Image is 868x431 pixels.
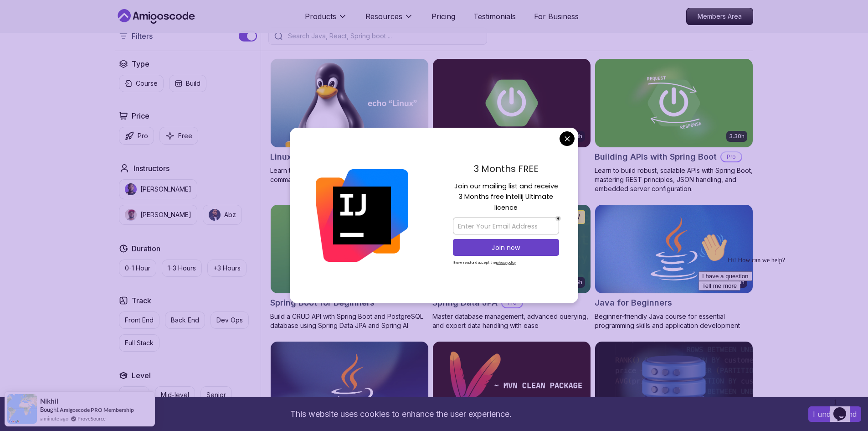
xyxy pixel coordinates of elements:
p: Build a CRUD API with Spring Boot and PostgreSQL database using Spring Data JPA and Spring AI [270,312,429,330]
p: Dev Ops [216,316,243,325]
a: Spring Boot for Beginners card1.67hNEWSpring Boot for BeginnersBuild a CRUD API with Spring Boot ... [270,204,429,330]
button: Accept cookies [808,406,861,422]
img: instructor img [125,209,137,221]
a: Amigoscode PRO Membership [60,406,134,413]
h2: Linux Fundamentals [270,151,351,163]
p: [PERSON_NAME] [140,185,191,194]
button: Junior [119,386,149,404]
button: Front End [119,312,159,329]
button: +3 Hours [207,260,247,277]
p: Course [136,79,158,88]
button: Tell me more [4,52,46,61]
iframe: chat widget [695,229,859,390]
p: Pro [138,131,148,140]
button: Back End [165,312,205,329]
p: Free [178,131,192,140]
button: Dev Ops [211,312,249,329]
p: Filters [132,31,153,42]
p: Build [186,79,200,88]
button: Mid-level [155,386,195,404]
span: Hi! How can we help? [4,27,90,34]
h2: Level [132,370,151,381]
button: Course [119,75,164,92]
a: Linux Fundamentals card6.00hLinux FundamentalsProLearn the fundamentals of Linux and how to use t... [270,58,429,184]
p: Mid-level [161,390,189,400]
p: 0-1 Hour [125,264,150,273]
p: [PERSON_NAME] [140,210,191,219]
a: Java for Beginners card2.41hJava for BeginnersBeginner-friendly Java course for essential program... [595,204,753,330]
p: Back End [171,316,199,325]
img: Linux Fundamentals card [271,59,428,147]
img: Java for Developers card [271,342,428,430]
button: 0-1 Hour [119,260,156,277]
h2: Instructors [134,163,169,174]
p: Products [305,11,336,22]
a: Pricing [431,11,455,22]
a: Testimonials [473,11,516,22]
p: Senior [206,390,226,400]
img: :wave: [4,4,33,33]
a: ProveSource [77,415,106,422]
button: Pro [119,127,154,145]
p: Resources [365,11,402,22]
h2: Java for Beginners [595,296,672,309]
p: Abz [224,210,236,219]
img: instructor img [209,209,221,221]
img: Spring Boot for Beginners card [271,205,428,293]
img: Advanced Spring Boot card [433,59,591,147]
p: Learn to build robust, scalable APIs with Spring Boot, mastering REST principles, JSON handling, ... [595,166,753,193]
button: 1-3 Hours [162,260,202,277]
img: Java for Beginners card [595,205,753,293]
p: Front End [125,316,154,325]
p: Pro [721,152,741,161]
button: Resources [365,11,413,29]
iframe: chat widget [830,395,859,422]
img: provesource social proof notification image [7,394,37,424]
button: Full Stack [119,334,159,352]
div: 👋Hi! How can we help?I have a questionTell me more [4,4,168,61]
input: Search Java, React, Spring boot ... [286,31,481,41]
a: Members Area [686,8,753,25]
a: Building APIs with Spring Boot card3.30hBuilding APIs with Spring BootProLearn to build robust, s... [595,58,753,193]
button: instructor imgAbz [203,205,242,225]
p: Beginner-friendly Java course for essential programming skills and application development [595,312,753,330]
button: Senior [200,386,232,404]
button: Free [159,127,198,145]
p: 1-3 Hours [168,264,196,273]
span: Bought [40,406,59,413]
img: Advanced Databases card [595,342,753,430]
h2: Building APIs with Spring Boot [595,151,717,163]
span: Nikhil [40,397,58,405]
p: Full Stack [125,338,154,348]
h2: Price [132,110,149,121]
p: Members Area [687,8,753,25]
a: Advanced Spring Boot card5.18hAdvanced Spring BootProDive deep into Spring Boot with our advanced... [432,58,591,193]
div: This website uses cookies to enhance the user experience. [7,404,795,424]
span: a minute ago [40,415,68,422]
button: instructor img[PERSON_NAME] [119,205,197,225]
p: Master database management, advanced querying, and expert data handling with ease [432,312,591,330]
button: instructor img[PERSON_NAME] [119,179,197,199]
h2: Type [132,58,149,69]
h2: Spring Boot for Beginners [270,296,375,309]
button: Build [169,75,206,92]
h2: Track [132,295,151,306]
p: Learn the fundamentals of Linux and how to use the command line [270,166,429,184]
h2: Duration [132,243,160,254]
p: 3.30h [729,133,745,140]
p: Junior [125,390,144,400]
button: Products [305,11,347,29]
img: Building APIs with Spring Boot card [595,59,753,147]
a: For Business [534,11,579,22]
p: +3 Hours [213,264,241,273]
img: instructor img [125,183,137,195]
img: Maven Essentials card [433,342,591,430]
button: I have a question [4,42,57,52]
